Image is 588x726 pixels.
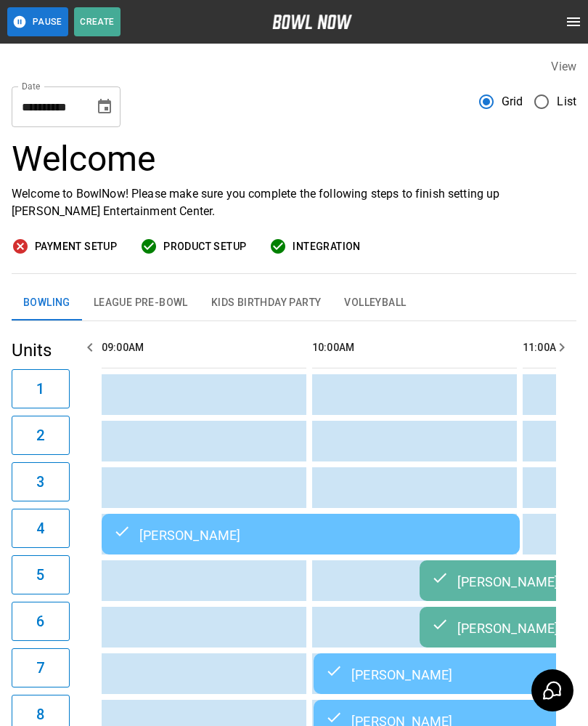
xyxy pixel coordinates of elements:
[332,286,417,320] button: Volleyball
[82,286,200,320] button: League Pre-Bowl
[36,517,44,540] h6: 4
[12,339,70,362] h5: Units
[12,648,70,687] button: 7
[36,563,44,586] h6: 5
[36,656,44,679] h6: 7
[551,60,576,73] label: View
[74,7,121,36] button: Create
[12,369,70,408] button: 1
[12,462,70,501] button: 3
[36,470,44,493] h6: 3
[293,238,360,256] span: Integration
[12,416,70,455] button: 2
[12,185,576,220] p: Welcome to BowlNow! Please make sure you complete the following steps to finish setting up [PERSO...
[312,327,517,368] th: 10:00AM
[200,286,333,320] button: Kids Birthday Party
[272,15,352,29] img: logo
[36,703,44,726] h6: 8
[163,238,246,256] span: Product Setup
[36,610,44,633] h6: 6
[12,602,70,641] button: 6
[12,286,82,320] button: Bowling
[7,7,68,36] button: Pause
[12,555,70,594] button: 5
[36,424,44,447] h6: 2
[502,93,523,110] span: Grid
[557,93,576,110] span: List
[559,7,588,36] button: open drawer
[12,139,576,180] h3: Welcome
[35,238,117,256] span: Payment Setup
[12,286,576,320] div: inventory tabs
[113,525,508,543] div: [PERSON_NAME]
[12,509,70,548] button: 4
[36,377,44,400] h6: 1
[90,92,119,121] button: Choose date, selected date is Sep 14, 2025
[102,327,306,368] th: 09:00AM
